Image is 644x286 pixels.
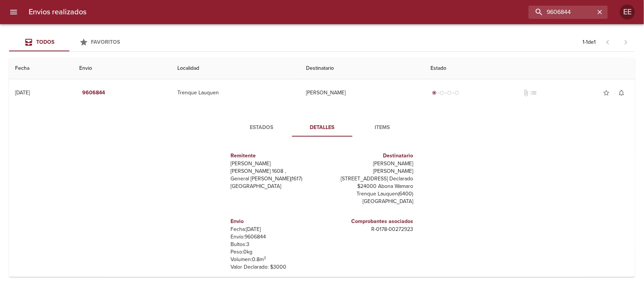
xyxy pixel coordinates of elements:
p: 1 - 1 de 1 [583,38,596,46]
td: Trenque Lauquen [171,79,300,106]
div: Tabs detalle de guia [232,118,413,137]
p: General [PERSON_NAME] ( 1617 ) [231,175,319,183]
th: Destinatario [300,58,425,79]
div: [DATE] [15,89,30,96]
p: Bultos: 3 [231,241,319,248]
button: 9606844 [80,86,108,100]
button: Agregar a favoritos [599,85,614,100]
p: Volumen: 0.8 m [231,256,319,263]
th: Estado [425,58,635,79]
h6: Remitente [231,152,319,160]
button: Activar notificaciones [614,85,629,100]
span: No tiene pedido asociado [530,89,537,97]
p: Fecha: [DATE] [231,226,319,233]
span: star_border [603,89,610,97]
span: radio_button_unchecked [455,91,460,95]
th: Envio [74,58,171,79]
em: 9606844 [83,88,105,98]
p: [GEOGRAPHIC_DATA] [325,198,413,205]
button: menu [5,3,23,21]
span: Detalles [297,123,348,132]
td: [PERSON_NAME] [300,79,425,106]
span: Pagina siguiente [617,33,635,51]
span: radio_button_unchecked [440,91,444,95]
th: Fecha [9,58,74,79]
sup: 3 [264,255,266,260]
span: No tiene documentos adjuntos [522,89,530,97]
th: Localidad [171,58,300,79]
span: Items [357,123,408,132]
h6: Destinatario [325,152,413,160]
h6: Envios realizados [29,6,86,18]
span: Pagina anterior [599,38,617,46]
div: Tabs Envios [9,33,130,51]
p: R - 0178 - 00272923 [325,226,413,233]
p: [PERSON_NAME] [STREET_ADDRESS] Declarado $24000 Abona Wamaro [325,168,413,190]
p: [PERSON_NAME] 1608 , [231,168,319,175]
span: Estados [236,123,287,132]
p: [PERSON_NAME] [325,160,413,168]
p: Peso: 0 kg [231,248,319,256]
div: Generado [431,89,461,97]
span: radio_button_unchecked [447,91,452,95]
div: Abrir información de usuario [620,5,635,20]
p: Envío: 9606844 [231,233,319,241]
span: Favoritos [91,39,120,45]
p: [GEOGRAPHIC_DATA] [231,183,319,190]
input: buscar [529,6,595,19]
p: Valor Declarado: $ 3000 [231,263,319,271]
p: [PERSON_NAME] [231,160,319,168]
p: Trenque Lauquen ( 6400 ) [325,190,413,198]
h6: Envio [231,217,319,226]
span: Todos [36,39,54,45]
div: EE [620,5,635,20]
span: radio_button_checked [432,91,437,95]
h6: Comprobantes asociados [325,217,413,226]
span: notifications_none [618,89,625,97]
